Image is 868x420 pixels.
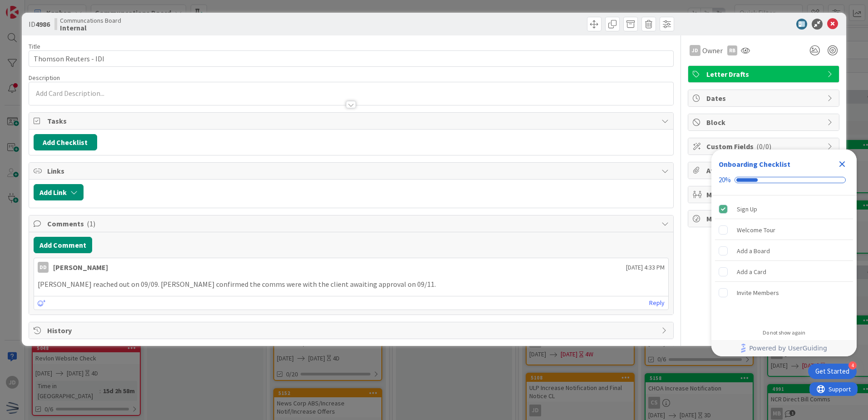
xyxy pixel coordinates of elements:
div: Checklist progress: 20% [719,176,849,184]
div: Onboarding Checklist [719,159,790,170]
a: Powered by UserGuiding [716,340,852,356]
span: Letter Drafts [706,69,823,80]
div: 4 [848,361,857,370]
span: Dates [706,93,823,104]
div: Add a Card is incomplete. [715,262,853,282]
div: Footer [711,340,857,356]
a: Reply [649,297,665,309]
p: [PERSON_NAME] reached out on 09/09. [PERSON_NAME] confirmed the comms were with the client awaiti... [38,279,665,290]
button: Add Comment [34,237,92,253]
button: Add Checklist [34,134,97,150]
input: type card name here... [29,50,674,67]
span: Attachments [706,165,823,176]
span: Mirrors [706,189,823,200]
div: Invite Members is incomplete. [715,283,853,303]
div: DD [38,262,49,273]
div: Sign Up [737,204,757,215]
div: Invite Members [737,287,779,298]
span: Tasks [47,115,657,126]
div: JD [690,45,700,56]
span: Metrics [706,213,823,224]
div: Add a Card [737,266,766,277]
label: Title [29,42,40,50]
span: Description [29,74,60,82]
div: [PERSON_NAME] [53,262,108,273]
span: Powered by UserGuiding [749,343,827,354]
div: RB [727,45,737,55]
div: Checklist Container [711,150,857,356]
span: Block [706,117,823,128]
div: Sign Up is complete. [715,199,853,219]
span: Communcations Board [60,17,121,24]
span: ( 1 ) [87,219,95,228]
div: 20% [719,176,731,184]
div: Close Checklist [835,157,849,171]
span: History [47,325,657,336]
span: Links [47,165,657,176]
div: Add a Board [737,245,770,256]
span: Comments [47,218,657,229]
div: Add a Board is incomplete. [715,241,853,261]
span: [DATE] 4:33 PM [626,263,665,272]
b: Internal [60,24,121,31]
div: Welcome Tour is incomplete. [715,220,853,240]
button: Add Link [34,184,84,200]
div: Welcome Tour [737,225,775,235]
span: ID [29,19,50,30]
span: Custom Fields [706,141,823,152]
span: Owner [702,45,723,56]
div: Do not show again [763,329,805,336]
div: Checklist items [711,195,857,323]
div: Open Get Started checklist, remaining modules: 4 [808,364,857,379]
span: Support [19,1,41,12]
b: 4986 [35,20,50,29]
span: ( 0/0 ) [756,142,771,151]
div: Get Started [815,367,849,376]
